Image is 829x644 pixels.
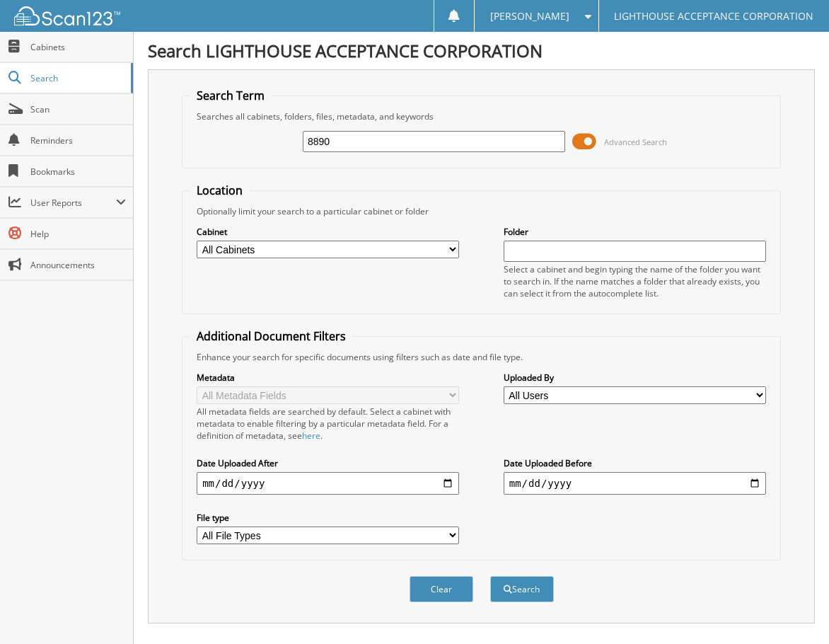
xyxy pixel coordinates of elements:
[614,12,813,21] span: LIGHTHOUSE ACCEPTANCE CORPORATION
[30,72,124,84] span: Search
[190,328,353,344] legend: Additional Document Filters
[504,457,766,469] label: Date Uploaded Before
[197,372,459,384] label: Metadata
[197,457,459,469] label: Date Uploaded After
[197,406,459,442] div: All metadata fields are searched by default. Select a cabinet with metadata to enable filtering b...
[14,6,120,25] img: scan123-logo-white.svg
[504,226,766,238] label: Folder
[410,576,473,602] button: Clear
[30,197,116,209] span: User Reports
[604,137,667,147] span: Advanced Search
[190,183,250,198] legend: Location
[148,39,815,62] h1: Search LIGHTHOUSE ACCEPTANCE CORPORATION
[30,166,126,178] span: Bookmarks
[302,430,320,442] a: here
[30,259,126,271] span: Announcements
[197,472,459,495] input: start
[197,226,459,238] label: Cabinet
[490,12,569,21] span: [PERSON_NAME]
[30,228,126,240] span: Help
[504,263,766,299] div: Select a cabinet and begin typing the name of the folder you want to search in. If the name match...
[30,134,126,146] span: Reminders
[190,205,773,217] div: Optionally limit your search to a particular cabinet or folder
[30,103,126,115] span: Scan
[30,41,126,53] span: Cabinets
[504,472,766,495] input: end
[504,372,766,384] label: Uploaded By
[190,88,272,103] legend: Search Term
[490,576,554,602] button: Search
[190,351,773,363] div: Enhance your search for specific documents using filters such as date and file type.
[190,110,773,122] div: Searches all cabinets, folders, files, metadata, and keywords
[197,512,459,524] label: File type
